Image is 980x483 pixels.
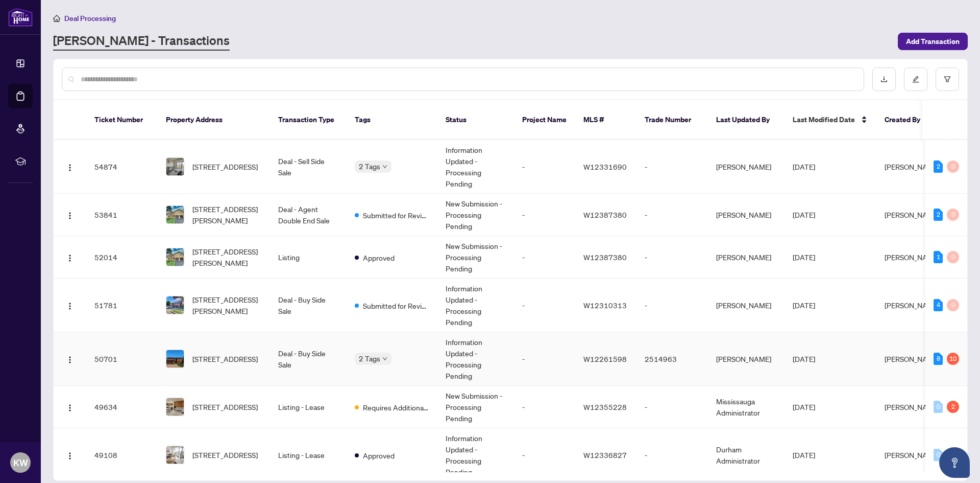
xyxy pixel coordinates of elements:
th: Created By [876,100,938,140]
th: Property Address [158,100,270,140]
span: [PERSON_NAME] [885,252,940,262]
span: [PERSON_NAME] [885,162,940,171]
td: 51781 [86,279,158,332]
span: W12331690 [583,162,627,171]
td: Listing [270,236,347,279]
span: [STREET_ADDRESS][PERSON_NAME] [192,203,262,226]
span: W12310313 [583,301,627,310]
td: - [636,236,708,279]
button: Logo [62,399,78,415]
td: - [514,140,575,194]
span: Approved [363,252,395,263]
div: 0 [947,160,959,173]
div: 0 [947,209,959,221]
button: Logo [62,351,78,367]
span: [DATE] [793,252,815,262]
span: Submitted for Review [363,300,429,311]
td: 2514963 [636,332,708,386]
td: [PERSON_NAME] [708,332,785,386]
td: Deal - Agent Double End Sale [270,194,347,236]
td: [PERSON_NAME] [708,140,785,194]
img: logo [8,8,33,27]
div: 2 [934,209,943,221]
span: [DATE] [793,162,815,171]
span: [PERSON_NAME] [885,210,940,219]
span: W12387380 [583,252,627,262]
span: Requires Additional Docs [363,402,429,413]
span: Deal Processing [64,14,116,23]
span: down [382,164,387,169]
div: 2 [947,401,959,413]
td: - [636,140,708,194]
div: 0 [934,449,943,461]
th: Tags [347,100,437,140]
img: thumbnail-img [166,446,184,464]
span: [DATE] [793,450,815,459]
td: Listing - Lease [270,386,347,428]
img: Logo [66,212,74,220]
button: Open asap [939,447,970,478]
td: Mississauga Administrator [708,386,785,428]
img: Logo [66,302,74,310]
span: [DATE] [793,354,815,363]
img: thumbnail-img [166,158,184,175]
th: Project Name [514,100,575,140]
span: [STREET_ADDRESS] [192,161,258,172]
span: [STREET_ADDRESS] [192,449,258,461]
button: Logo [62,206,78,223]
td: 49634 [86,386,158,428]
img: Logo [66,404,74,412]
span: 2 Tags [359,160,380,172]
td: Information Updated - Processing Pending [437,428,514,482]
td: - [636,194,708,236]
span: down [382,356,387,361]
a: [PERSON_NAME] - Transactions [53,32,230,51]
td: 54874 [86,140,158,194]
td: Information Updated - Processing Pending [437,140,514,194]
td: New Submission - Processing Pending [437,194,514,236]
th: Status [437,100,514,140]
td: New Submission - Processing Pending [437,386,514,428]
button: Logo [62,158,78,175]
span: 2 Tags [359,353,380,364]
div: 0 [934,401,943,413]
td: - [514,428,575,482]
img: Logo [66,254,74,262]
td: Deal - Buy Side Sale [270,332,347,386]
td: Information Updated - Processing Pending [437,279,514,332]
span: filter [944,76,951,83]
th: Last Updated By [708,100,785,140]
td: Durham Administrator [708,428,785,482]
img: Logo [66,356,74,364]
div: 0 [947,299,959,311]
td: Deal - Sell Side Sale [270,140,347,194]
span: KW [13,455,28,470]
th: MLS # [575,100,636,140]
span: [STREET_ADDRESS] [192,401,258,412]
th: Trade Number [636,100,708,140]
button: Add Transaction [898,33,968,50]
div: 8 [934,353,943,365]
th: Ticket Number [86,100,158,140]
img: thumbnail-img [166,206,184,223]
img: thumbnail-img [166,248,184,266]
span: Approved [363,450,395,461]
button: Logo [62,297,78,313]
div: 2 [934,160,943,173]
th: Last Modified Date [785,100,876,140]
div: 10 [947,353,959,365]
span: [DATE] [793,402,815,411]
td: [PERSON_NAME] [708,236,785,279]
span: [DATE] [793,210,815,219]
td: - [514,194,575,236]
td: Deal - Buy Side Sale [270,279,347,332]
td: Listing - Lease [270,428,347,482]
td: 53841 [86,194,158,236]
div: 4 [934,299,943,311]
td: - [636,386,708,428]
img: Logo [66,164,74,172]
td: 50701 [86,332,158,386]
span: [PERSON_NAME] [885,402,940,411]
button: edit [904,67,927,91]
img: thumbnail-img [166,398,184,416]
